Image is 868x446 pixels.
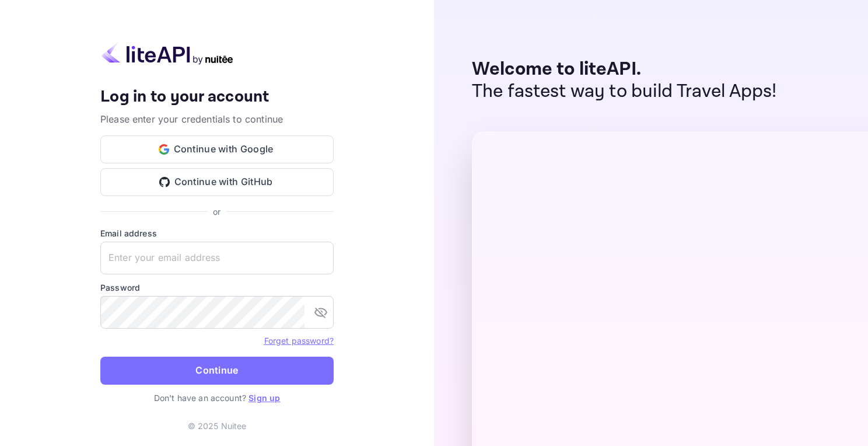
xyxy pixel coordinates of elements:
label: Password [100,281,334,294]
a: Sign up [249,393,280,403]
a: Forget password? [264,336,334,346]
button: toggle password visibility [309,301,332,324]
p: The fastest way to build Travel Apps! [472,81,777,103]
p: © 2025 Nuitee [188,420,247,432]
p: Welcome to liteAPI. [472,58,777,81]
input: Enter your email address [100,242,334,274]
a: Forget password? [264,334,334,346]
button: Continue with Google [100,135,334,163]
p: Please enter your credentials to continue [100,112,334,126]
h4: Log in to your account [100,87,334,107]
label: Email address [100,227,334,239]
p: or [213,205,220,218]
img: liteapi [100,42,235,65]
p: Don't have an account? [100,392,334,404]
button: Continue with GitHub [100,168,334,196]
button: Continue [100,357,334,385]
